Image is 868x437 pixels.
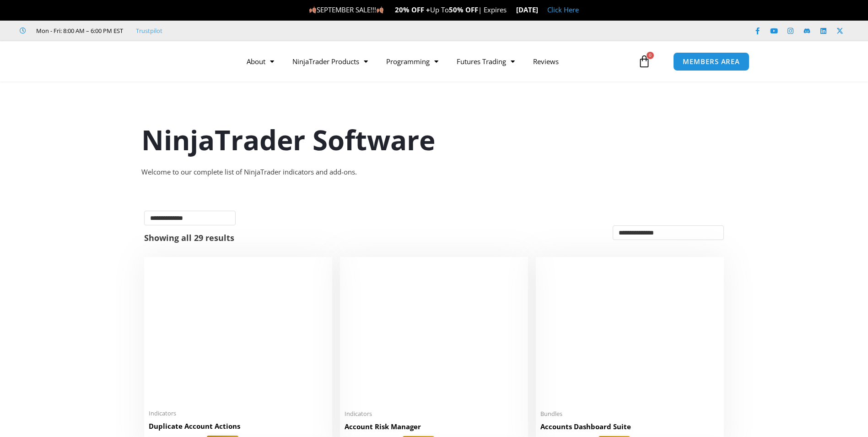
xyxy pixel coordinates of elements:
span: MEMBERS AREA [683,58,740,65]
span: Indicators [345,410,523,418]
nav: Menu [237,51,636,72]
a: Futures Trading [447,51,524,72]
span: Mon - Fri: 8:00 AM – 6:00 PM EST [34,25,123,36]
select: Shop order [613,225,724,240]
a: About [237,51,283,72]
h2: Accounts Dashboard Suite [540,422,719,432]
img: Duplicate Account Actions [149,262,328,404]
span: 0 [647,52,654,59]
img: LogoAI | Affordable Indicators – NinjaTrader [106,45,205,78]
a: Accounts Dashboard Suite [540,422,719,436]
span: Bundles [540,410,719,418]
strong: [DATE] [516,5,538,14]
strong: 20% OFF + [395,5,430,14]
img: Accounts Dashboard Suite [540,262,719,404]
img: ⌛ [507,6,514,13]
p: Showing all 29 results [144,234,234,242]
span: Indicators [149,410,328,417]
a: NinjaTrader Products [283,51,377,72]
a: 0 [624,48,664,75]
strong: 50% OFF [449,5,478,14]
a: Trustpilot [136,25,162,36]
h2: Account Risk Manager [345,422,523,432]
img: Account Risk Manager [345,262,523,404]
span: SEPTEMBER SALE!!! Up To | Expires [309,5,516,14]
div: Welcome to our complete list of NinjaTrader indicators and add-ons. [141,166,727,179]
a: Reviews [524,51,568,72]
a: Programming [377,51,447,72]
img: 🍂 [377,6,383,13]
a: Click Here [547,5,579,14]
h1: NinjaTrader Software [141,120,727,159]
a: MEMBERS AREA [673,52,749,71]
img: 🍂 [309,6,316,13]
a: Duplicate Account Actions [149,421,328,436]
h2: Duplicate Account Actions [149,421,328,431]
a: Account Risk Manager [345,422,523,436]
